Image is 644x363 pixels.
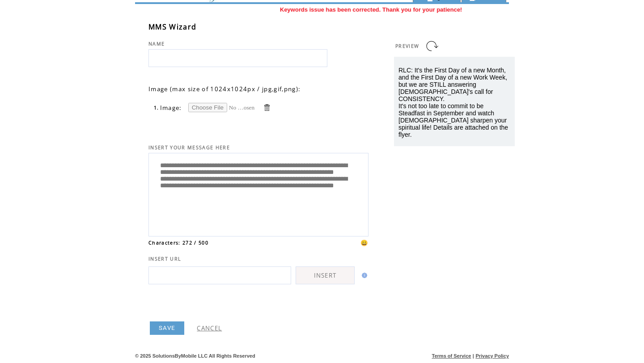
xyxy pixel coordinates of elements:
[148,41,165,47] span: NAME
[154,105,159,111] span: 1.
[148,256,181,262] span: INSERT URL
[359,273,367,278] img: help.gif
[296,266,355,284] a: INSERT
[150,321,184,335] a: SAVE
[148,144,230,151] span: INSERT YOUR MESSAGE HERE
[197,324,222,332] a: CANCEL
[398,67,508,138] span: RLC: It's the First Day of a new Month, and the First Day of a new Work Week, but we are STILL an...
[160,104,182,112] span: Image:
[263,103,271,112] a: Delete this item
[432,353,471,359] a: Terms of Service
[148,240,208,246] span: Characters: 272 / 500
[148,85,301,93] span: Image (max size of 1024x1024px / jpg,gif,png):
[135,353,255,359] span: © 2025 SolutionsByMobile LLC All Rights Reserved
[360,239,369,247] span: 😀
[475,353,509,359] a: Privacy Policy
[135,6,509,13] marquee: Keywords issue has been corrected. Thank you for your patience!
[473,353,474,359] span: |
[395,43,419,49] span: PREVIEW
[148,22,196,32] span: MMS Wizard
